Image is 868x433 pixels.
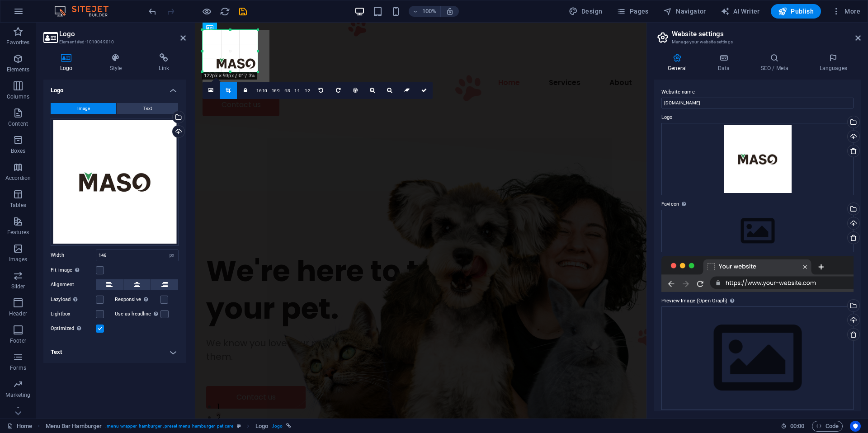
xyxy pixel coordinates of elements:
button: Design [565,4,606,19]
p: Columns [7,93,29,100]
button: Code [812,421,843,432]
span: Click to select. Double-click to edit [46,421,102,432]
button: Publish [771,4,821,19]
h4: Data [704,53,747,72]
label: Lazyload [51,294,96,305]
h4: Text [43,341,186,363]
a: 16:10 [254,82,269,99]
p: Content [8,120,28,127]
p: Footer [10,337,26,344]
button: Navigator [660,4,710,19]
span: Publish [778,7,814,16]
span: Text [143,103,152,114]
button: AI Writer [717,4,764,19]
p: Features [7,229,29,236]
a: 1:2 [302,82,313,99]
button: 2 [21,390,25,394]
h3: Manage your website settings [672,38,843,46]
a: Rotate left 90° [312,82,330,99]
span: 00 00 [790,421,804,432]
label: Responsive [115,294,160,305]
h4: Logo [43,53,93,72]
nav: breadcrumb [46,421,292,432]
p: Marketing [5,391,30,399]
span: 0 [226,35,236,80]
p: Forms [10,364,26,372]
h2: Website settings [672,30,861,38]
p: Header [9,310,27,317]
span: . logo [272,421,283,432]
p: Favorites [6,39,29,46]
a: Select files from the file manager, stock photos, or upload file(s) [203,82,220,99]
span: : [797,423,798,429]
i: Reload page [220,6,230,17]
div: 1-02-whBCgFhHIBy4apjtOpwgpQ.jpg [661,123,854,195]
button: More [828,4,864,19]
label: Favicon [661,199,854,210]
label: Preview Image (Open Graph) [661,296,854,306]
button: undo [147,6,158,17]
label: Width [51,253,96,258]
button: 100% [409,6,441,17]
img: Editor Logo [52,6,120,17]
div: Select files from the file manager, stock photos, or upload file(s) [661,306,854,410]
p: Tables [10,202,26,209]
span: Navigator [663,7,706,16]
p: Accordion [5,174,31,182]
label: Lightbox [51,309,96,320]
button: 1 [21,379,25,383]
button: Pages [613,4,652,19]
a: Crop mode [220,82,237,99]
button: Click here to leave preview mode and continue editing [201,6,212,17]
a: 1:1 [292,82,302,99]
label: Logo [661,112,854,123]
div: Select files from the file manager, stock photos, or upload file(s) [661,210,854,252]
a: Rotate right 90° [330,82,347,99]
div: 1-02-whBCgFhHIBy4apjtOpwgpQ.jpg [51,118,179,246]
a: Confirm [415,82,433,99]
i: Undo: Change image (Ctrl+Z) [147,6,158,17]
p: Slider [11,283,25,290]
button: save [237,6,248,17]
a: Zoom in [364,82,381,99]
div: 122px × 93px / 0° / 3% [202,72,257,80]
a: Center [347,82,364,99]
span: Pages [617,7,648,16]
i: This element is a customizable preset [237,424,241,428]
a: Zoom out [381,82,398,99]
span: Code [816,421,839,432]
a: Reset [398,82,415,99]
i: This element is linked [286,424,291,428]
a: 16:9 [269,82,282,99]
label: Use as headline [115,309,160,320]
button: Text [117,103,178,114]
label: Website name [661,87,854,98]
button: reload [219,6,230,17]
h4: General [654,53,704,72]
h6: 100% [422,6,437,17]
input: Name... [661,98,854,108]
span: Design [569,7,603,16]
p: Boxes [11,147,26,155]
i: Save (Ctrl+S) [238,6,248,17]
h2: Logo [59,30,186,38]
h4: Languages [806,53,861,72]
h4: Style [93,53,142,72]
h6: Session time [781,421,805,432]
h3: Element #ed-1010049010 [59,38,168,46]
a: Click to cancel selection. Double-click to open Pages [7,421,32,432]
div: Design (Ctrl+Alt+Y) [565,4,606,19]
a: Keep aspect ratio [237,82,254,99]
span: . menu-wrapper-hamburger .preset-menu-hamburger-pet-care [105,421,233,432]
span: Image [77,103,90,114]
i: On resize automatically adjust zoom level to fit chosen device. [446,7,454,15]
a: 4:3 [282,82,292,99]
h4: SEO / Meta [747,53,806,72]
span: Click to select. Double-click to edit [255,421,268,432]
label: Optimized [51,323,96,334]
p: Images [9,256,28,263]
label: Alignment [51,279,96,290]
h4: Logo [43,80,186,96]
label: Fit image [51,265,96,276]
button: Image [51,103,116,114]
